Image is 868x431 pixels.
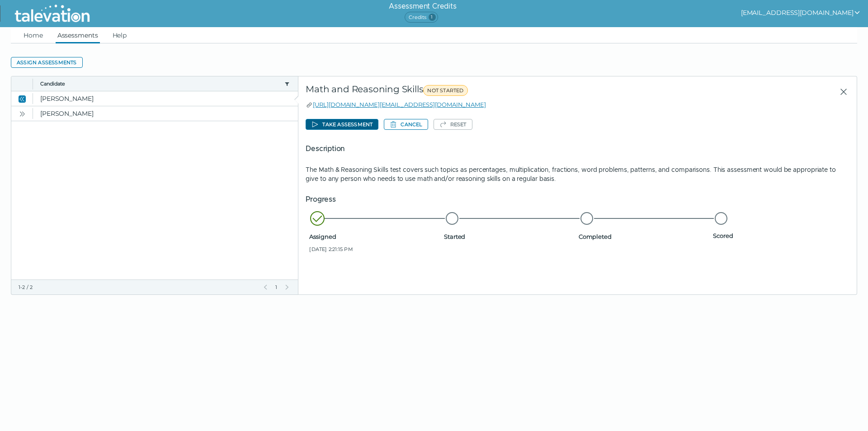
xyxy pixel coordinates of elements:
[17,108,28,119] button: Open
[40,80,281,87] button: Candidate
[17,93,28,104] button: Close
[306,84,651,100] div: Math and Reasoning Skills
[309,246,440,253] span: [DATE] 2:21:15 PM
[306,194,849,205] h5: Progress
[713,232,844,239] span: Scored
[56,27,100,43] a: Assessments
[306,119,378,130] button: Take assessment
[579,233,710,240] span: Completed
[283,284,291,291] button: Next Page
[274,284,278,291] span: 1
[22,27,45,43] a: Home
[11,2,94,25] img: Talevation_Logo_Transparent_white.png
[434,119,472,130] button: Reset
[423,85,467,96] span: NOT STARTED
[111,27,129,43] a: Help
[832,84,849,100] button: Close
[262,284,269,291] button: Previous Page
[19,95,26,103] cds-icon: Close
[389,1,456,12] h6: Assessment Credits
[313,101,486,108] a: [URL][DOMAIN_NAME][EMAIL_ADDRESS][DOMAIN_NAME]
[309,233,440,240] span: Assigned
[384,119,428,130] button: Cancel
[306,165,849,183] p: The Math & Reasoning Skills test covers such topics as percentages, multiplication, fractions, wo...
[405,12,438,23] span: Credits
[33,91,298,106] clr-dg-cell: [PERSON_NAME]
[444,233,575,240] span: Started
[741,7,861,18] button: show user actions
[33,106,298,121] clr-dg-cell: [PERSON_NAME]
[306,143,849,154] h5: Description
[19,284,256,291] div: 1-2 / 2
[19,110,26,118] cds-icon: Open
[283,80,291,87] button: candidate filter
[11,57,83,68] button: Assign assessments
[429,14,436,21] span: 1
